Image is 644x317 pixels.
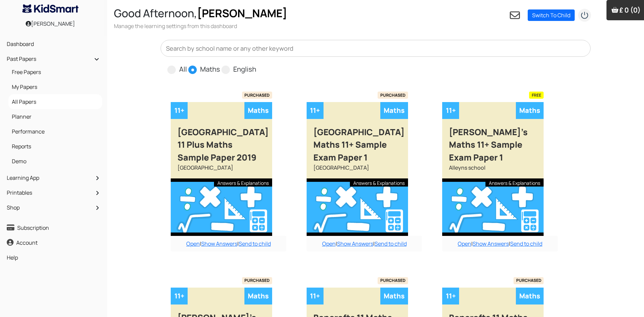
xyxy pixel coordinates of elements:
div: [GEOGRAPHIC_DATA] [171,164,272,178]
a: All Papers [10,96,100,107]
div: | | [442,236,558,251]
div: [GEOGRAPHIC_DATA] 11 Plus Maths Sample Paper 2019 [171,119,272,164]
label: Maths [200,64,220,74]
div: [GEOGRAPHIC_DATA] Maths 11+ Sample Exam Paper 1 [307,119,408,164]
a: Send to child [510,240,542,247]
a: Send to child [375,240,407,247]
a: Planner [10,111,100,122]
a: Dashboard [5,38,102,50]
a: Help [5,252,102,263]
a: Subscription [5,222,102,234]
span: FREE [529,92,544,98]
div: [GEOGRAPHIC_DATA] [307,164,408,178]
div: 11+ [171,102,188,119]
div: Maths [380,288,408,304]
div: 11+ [171,288,188,304]
a: Performance [10,126,100,137]
a: My Papers [10,81,100,93]
div: 11+ [307,102,324,119]
a: Shop [5,202,102,213]
div: 11+ [307,288,324,304]
a: Printables [5,187,102,198]
img: KidSmart logo [22,4,78,13]
span: PURCHASED [514,277,544,284]
span: PURCHASED [242,277,272,284]
div: Maths [516,102,544,119]
a: Show Answers [201,240,237,247]
div: Answers & Explanations [214,178,272,187]
img: logout2.png [578,8,591,22]
input: Search by school name or any other keyword [161,40,591,57]
div: Maths [380,102,408,119]
a: Past Papers [5,53,102,65]
a: Learning App [5,172,102,184]
a: Open [458,240,471,247]
a: Show Answers [473,240,509,247]
img: Your items in the shopping basket [612,6,618,13]
div: Maths [244,288,272,304]
span: [PERSON_NAME] [197,6,287,21]
span: PURCHASED [378,92,408,98]
div: Maths [516,288,544,304]
div: 11+ [442,102,459,119]
a: Reports [10,141,100,152]
label: All [179,64,187,74]
a: Switch To Child [528,9,575,21]
a: Show Answers [337,240,373,247]
a: Open [322,240,336,247]
a: Free Papers [10,66,100,78]
div: | | [171,236,286,251]
label: English [233,64,256,74]
a: Open [186,240,200,247]
div: Answers & Explanations [485,178,544,187]
div: 11+ [442,288,459,304]
h2: Good Afternoon, [114,7,287,20]
div: Maths [244,102,272,119]
a: Account [5,237,102,248]
span: PURCHASED [378,277,408,284]
h3: Manage the learning settings from this dashboard [114,22,287,30]
div: [PERSON_NAME]'s Maths 11+ Sample Exam Paper 1 [442,119,544,164]
div: | | [307,236,422,251]
span: PURCHASED [242,92,272,98]
div: Alleyns school [442,164,544,178]
div: Answers & Explanations [350,178,408,187]
a: Demo [10,155,100,167]
span: £ 0 (0) [619,5,641,15]
a: Send to child [239,240,271,247]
